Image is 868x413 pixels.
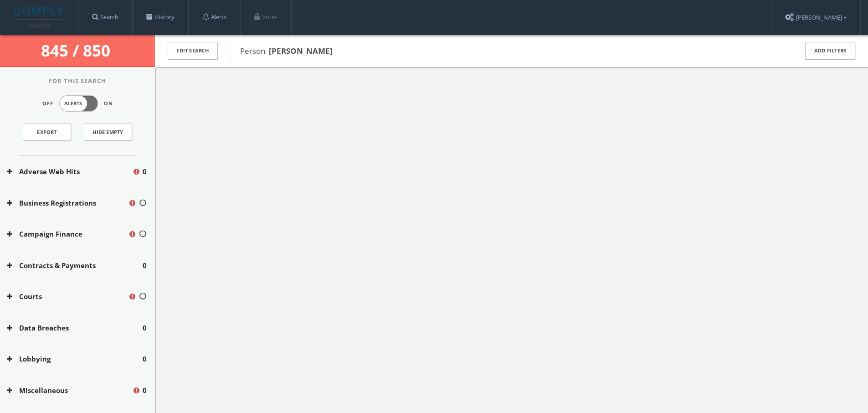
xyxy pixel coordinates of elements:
span: 0 [143,385,147,396]
button: Contracts & Payments [7,260,143,271]
button: Hide Empty [84,124,132,141]
span: On [104,100,113,108]
button: Lobbying [7,354,143,364]
span: 845 / 850 [41,40,114,61]
span: 0 [143,166,147,177]
button: Campaign Finance [7,229,128,239]
button: Adverse Web Hits [7,166,132,177]
button: Add Filters [805,42,855,60]
img: illumis [14,7,65,28]
span: 0 [143,260,147,271]
span: Off [42,100,53,108]
a: Export [23,124,71,141]
span: 0 [143,354,147,364]
button: Data Breaches [7,323,143,333]
span: 0 [143,323,147,333]
button: Business Registrations [7,198,128,208]
span: For This Search [42,77,113,86]
button: Miscellaneous [7,385,132,396]
button: Edit Search [168,42,218,60]
span: Person [240,46,333,56]
b: [PERSON_NAME] [269,46,333,56]
button: Courts [7,291,128,302]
